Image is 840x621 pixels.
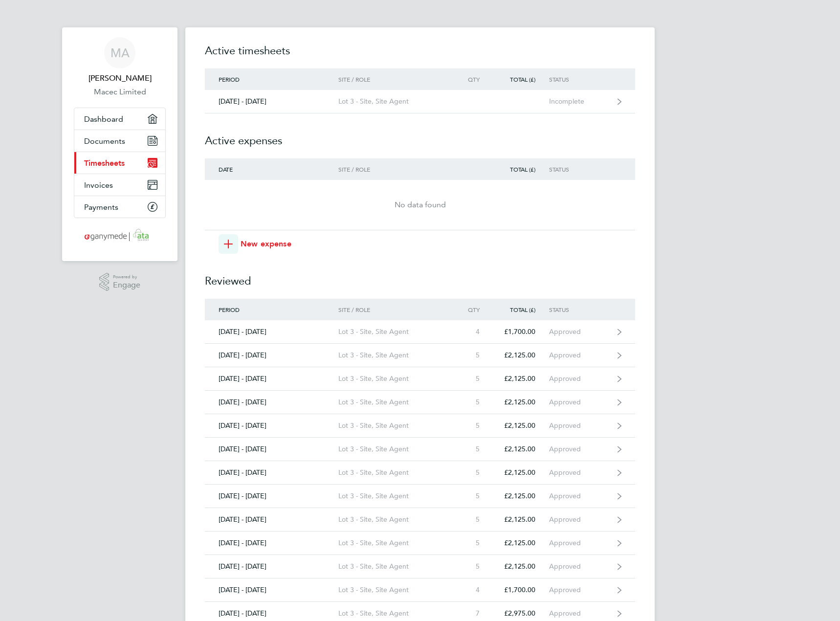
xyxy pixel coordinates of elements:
[450,421,493,430] div: 5
[113,273,140,281] span: Powered by
[82,228,158,244] img: ganymedesolutions-logo-retina.png
[205,421,338,430] div: [DATE] - [DATE]
[549,398,609,406] div: Approved
[450,445,493,453] div: 5
[493,609,549,618] div: £2,975.00
[205,468,338,477] div: [DATE] - [DATE]
[450,562,493,571] div: 5
[450,351,493,359] div: 5
[493,562,549,571] div: £2,125.00
[205,438,635,461] a: [DATE] - [DATE]Lot 3 - Site, Site Agent5£2,125.00Approved
[219,234,291,254] button: New expense
[205,555,635,578] a: [DATE] - [DATE]Lot 3 - Site, Site Agent5£2,125.00Approved
[205,578,635,602] a: [DATE] - [DATE]Lot 3 - Site, Site Agent4£1,700.00Approved
[205,43,635,68] h2: Active timesheets
[493,166,549,173] div: Total (£)
[338,97,450,106] div: Lot 3 - Site, Site Agent
[338,375,450,383] div: Lot 3 - Site, Site Agent
[493,492,549,500] div: £2,125.00
[205,166,338,173] div: Date
[74,86,166,98] a: Macec Limited
[74,130,165,152] a: Documents
[84,158,125,168] span: Timesheets
[205,398,338,406] div: [DATE] - [DATE]
[549,166,609,173] div: Status
[338,445,450,453] div: Lot 3 - Site, Site Agent
[205,445,338,453] div: [DATE] - [DATE]
[450,76,493,83] div: Qty
[338,562,450,571] div: Lot 3 - Site, Site Agent
[205,586,338,594] div: [DATE] - [DATE]
[450,539,493,547] div: 5
[493,375,549,383] div: £2,125.00
[205,508,635,532] a: [DATE] - [DATE]Lot 3 - Site, Site Agent5£2,125.00Approved
[450,609,493,618] div: 7
[450,468,493,477] div: 5
[338,515,450,524] div: Lot 3 - Site, Site Agent
[205,328,338,336] div: [DATE] - [DATE]
[205,344,635,367] a: [DATE] - [DATE]Lot 3 - Site, Site Agent5£2,125.00Approved
[549,97,609,106] div: Incomplete
[84,202,118,212] span: Payments
[205,97,338,106] div: [DATE] - [DATE]
[338,421,450,430] div: Lot 3 - Site, Site Agent
[84,114,123,124] span: Dashboard
[493,586,549,594] div: £1,700.00
[205,562,338,571] div: [DATE] - [DATE]
[493,398,549,406] div: £2,125.00
[219,306,240,313] span: Period
[205,375,338,383] div: [DATE] - [DATE]
[205,609,338,618] div: [DATE] - [DATE]
[111,46,130,59] span: MA
[493,515,549,524] div: £2,125.00
[205,90,635,113] a: [DATE] - [DATE]Lot 3 - Site, Site AgentIncomplete
[205,461,635,485] a: [DATE] - [DATE]Lot 3 - Site, Site Agent5£2,125.00Approved
[493,306,549,313] div: Total (£)
[338,351,450,359] div: Lot 3 - Site, Site Agent
[338,76,450,83] div: Site / Role
[338,398,450,406] div: Lot 3 - Site, Site Agent
[549,445,609,453] div: Approved
[493,445,549,453] div: £2,125.00
[205,414,635,438] a: [DATE] - [DATE]Lot 3 - Site, Site Agent5£2,125.00Approved
[205,532,635,555] a: [DATE] - [DATE]Lot 3 - Site, Site Agent5£2,125.00Approved
[549,515,609,524] div: Approved
[450,515,493,524] div: 5
[219,75,240,83] span: Period
[338,166,450,173] div: Site / Role
[338,306,450,313] div: Site / Role
[74,196,165,218] a: Payments
[74,72,166,84] span: Marius Ambrozaitis
[205,199,635,211] div: No data found
[74,152,165,174] a: Timesheets
[549,328,609,336] div: Approved
[113,281,140,289] span: Engage
[74,174,165,196] a: Invoices
[84,180,113,190] span: Invoices
[99,273,141,291] a: Powered byEngage
[450,586,493,594] div: 4
[74,108,165,130] a: Dashboard
[549,562,609,571] div: Approved
[74,37,166,84] a: MA[PERSON_NAME]
[549,539,609,547] div: Approved
[450,328,493,336] div: 4
[205,515,338,524] div: [DATE] - [DATE]
[549,306,609,313] div: Status
[205,113,635,158] h2: Active expenses
[205,539,338,547] div: [DATE] - [DATE]
[338,492,450,500] div: Lot 3 - Site, Site Agent
[338,539,450,547] div: Lot 3 - Site, Site Agent
[241,238,291,250] span: New expense
[205,320,635,344] a: [DATE] - [DATE]Lot 3 - Site, Site Agent4£1,700.00Approved
[84,136,125,146] span: Documents
[450,398,493,406] div: 5
[205,351,338,359] div: [DATE] - [DATE]
[493,76,549,83] div: Total (£)
[549,76,609,83] div: Status
[205,367,635,391] a: [DATE] - [DATE]Lot 3 - Site, Site Agent5£2,125.00Approved
[493,328,549,336] div: £1,700.00
[493,468,549,477] div: £2,125.00
[549,492,609,500] div: Approved
[549,375,609,383] div: Approved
